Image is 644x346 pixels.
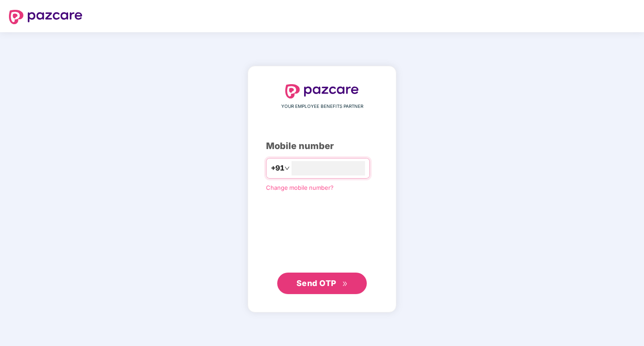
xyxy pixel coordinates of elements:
[266,184,334,191] a: Change mobile number?
[281,103,363,110] span: YOUR EMPLOYEE BENEFITS PARTNER
[9,10,82,24] img: logo
[271,162,284,174] span: +91
[277,273,367,294] button: Send OTPdouble-right
[284,166,290,171] span: down
[296,278,336,288] span: Send OTP
[342,281,348,287] span: double-right
[285,84,359,98] img: logo
[266,139,378,153] div: Mobile number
